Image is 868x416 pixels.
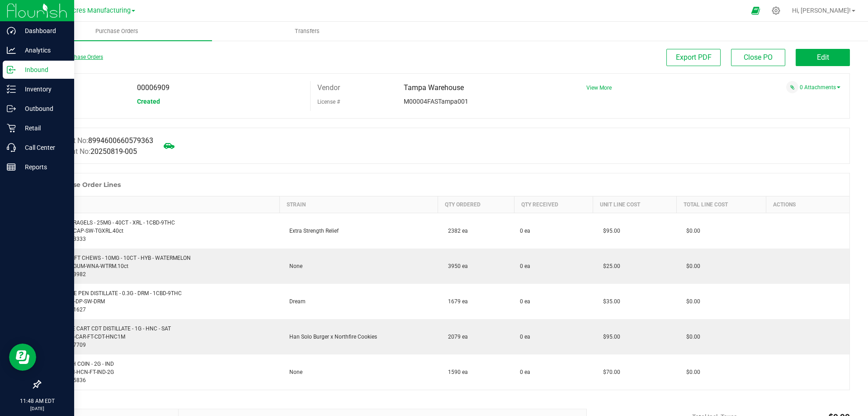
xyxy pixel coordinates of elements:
[88,136,153,145] span: 8994600660579363
[599,298,620,305] span: $35.00
[792,7,851,14] span: Hi, [PERSON_NAME]!
[682,334,700,340] span: $0.00
[46,325,274,349] div: FT - VAPE CART CDT DISTILLATE - 1G - HNC - SAT SKU: BAP-CAR-FT-CDT-HNC1M Part: 1017709
[46,219,274,243] div: SW - THERAGELS - 25MG - 40CT - XRL - 1CBD-9THC SKU: EDI-CAP-SW-TGXRL.40ct Part: 1013333
[786,81,798,93] span: Attach a document
[593,196,676,213] th: Unit Line Cost
[16,103,70,114] p: Outbound
[7,65,16,74] inline-svg: Inbound
[16,84,70,95] p: Inventory
[160,137,178,155] span: Mark as not Arrived
[817,53,829,62] span: Edit
[317,81,340,95] label: Vendor
[682,298,700,305] span: $0.00
[49,7,131,14] span: Green Acres Manufacturing
[46,254,274,278] div: WNA - SOFT CHEWS - 10MG - 10CT - HYB - WATERMELON SKU: EDI-GUM-WNA-WTRM.10ct Part: 1013982
[16,64,70,75] p: Inbound
[586,85,612,91] a: View More
[41,196,280,213] th: Item
[317,95,340,109] label: License #
[137,98,160,105] span: Created
[16,142,70,153] p: Call Center
[16,162,70,172] p: Reports
[766,196,849,213] th: Actions
[800,84,840,91] a: 0 Attachments
[520,368,530,376] span: 0 ea
[404,83,464,92] span: Tampa Warehouse
[404,98,468,105] span: M00004FASTampa001
[7,143,16,152] inline-svg: Call Center
[520,227,530,235] span: 0 ea
[283,27,332,35] span: Transfers
[16,45,70,56] p: Analytics
[285,334,377,340] span: Han Solo Burger x Northfire Cookies
[443,298,468,305] span: 1679 ea
[745,2,766,19] span: Open Ecommerce Menu
[676,53,712,62] span: Export PDF
[285,369,302,375] span: None
[285,228,339,234] span: Extra Strength Relief
[796,49,850,66] button: Edit
[46,289,274,314] div: SW - VAPE PEN DISTILLATE - 0.3G - DRM - 1CBD-9THC SKU: BAP-DP-SW-DRM Part: 1001627
[731,49,785,66] button: Close PO
[47,135,153,146] label: Manifest No:
[599,369,620,375] span: $70.00
[7,46,16,55] inline-svg: Analytics
[46,360,274,384] div: FT - HASH COIN - 2G - IND SKU: CON-HCN-FT-IND-2G Part: 1015836
[599,228,620,234] span: $95.00
[443,334,468,340] span: 2079 ea
[90,147,137,156] span: 20250819-005
[676,196,766,213] th: Total Line Cost
[682,228,700,234] span: $0.00
[770,6,782,15] div: Manage settings
[682,369,700,375] span: $0.00
[7,26,16,35] inline-svg: Dashboard
[4,405,70,412] p: [DATE]
[7,124,16,133] inline-svg: Retail
[16,123,70,134] p: Retail
[438,196,514,213] th: Qty Ordered
[137,83,170,92] span: 00006909
[666,49,721,66] button: Export PDF
[443,263,468,269] span: 3950 ea
[212,22,402,41] a: Transfers
[7,85,16,94] inline-svg: Inventory
[22,22,212,41] a: Purchase Orders
[514,196,593,213] th: Qty Received
[520,333,530,341] span: 0 ea
[744,53,773,62] span: Close PO
[47,146,137,157] label: Shipment No:
[285,298,306,305] span: Dream
[83,27,151,35] span: Purchase Orders
[49,181,121,188] h1: Purchase Order Lines
[520,262,530,270] span: 0 ea
[279,196,438,213] th: Strain
[9,344,36,371] iframe: Resource center
[599,263,620,269] span: $25.00
[7,163,16,172] inline-svg: Reports
[443,369,468,375] span: 1590 ea
[599,334,620,340] span: $95.00
[7,104,16,113] inline-svg: Outbound
[682,263,700,269] span: $0.00
[443,228,468,234] span: 2382 ea
[4,397,70,405] p: 11:48 AM EDT
[520,297,530,306] span: 0 ea
[16,25,70,36] p: Dashboard
[285,263,302,269] span: None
